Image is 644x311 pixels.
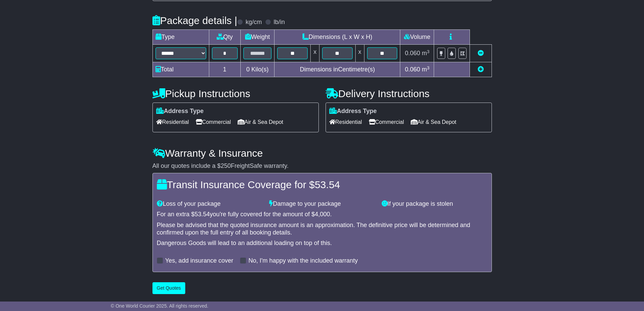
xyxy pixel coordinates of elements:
[165,257,233,265] label: Yes, add insurance cover
[326,88,492,99] h4: Delivery Instructions
[157,179,487,190] h4: Transit Insurance Coverage for $
[400,30,434,45] td: Volume
[478,50,484,57] a: Remove this item
[275,30,400,45] td: Dimensions (L x W x H)
[152,62,209,77] td: Total
[245,19,262,26] label: kg/cm
[405,50,420,57] span: 0.060
[238,117,283,127] span: Air & Sea Depot
[153,200,266,208] div: Loss of your package
[209,30,240,45] td: Qty
[266,200,378,208] div: Damage to your package
[152,30,209,45] td: Type
[427,65,430,70] sup: 3
[152,282,186,294] button: Get Quotes
[152,88,319,99] h4: Pickup Instructions
[111,303,209,309] span: © One World Courier 2025. All rights reserved.
[195,211,210,218] span: 53.54
[196,117,231,127] span: Commercial
[378,200,491,208] div: If your package is stolen
[355,45,364,62] td: x
[240,30,275,45] td: Weight
[240,62,275,77] td: Kilo(s)
[405,66,420,73] span: 0.060
[157,222,487,236] div: Please be advised that the quoted insurance amount is an approximation. The definitive price will...
[152,15,237,26] h4: Package details |
[157,211,487,218] div: For an extra $ you're fully covered for the amount of $ .
[246,66,249,73] span: 0
[221,162,231,169] span: 250
[156,117,189,127] span: Residential
[315,211,330,218] span: 4,000
[152,148,492,159] h4: Warranty & Insurance
[329,108,377,115] label: Address Type
[478,66,484,73] a: Add new item
[422,50,430,57] span: m
[209,62,240,77] td: 1
[315,179,340,190] span: 53.54
[427,49,430,54] sup: 3
[248,257,358,265] label: No, I'm happy with the included warranty
[275,62,400,77] td: Dimensions in Centimetre(s)
[411,117,456,127] span: Air & Sea Depot
[156,108,204,115] label: Address Type
[422,66,430,73] span: m
[329,117,362,127] span: Residential
[152,162,492,170] div: All our quotes include a $ FreightSafe warranty.
[369,117,404,127] span: Commercial
[311,45,319,62] td: x
[273,19,285,26] label: lb/in
[157,240,487,247] div: Dangerous Goods will lead to an additional loading on top of this.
